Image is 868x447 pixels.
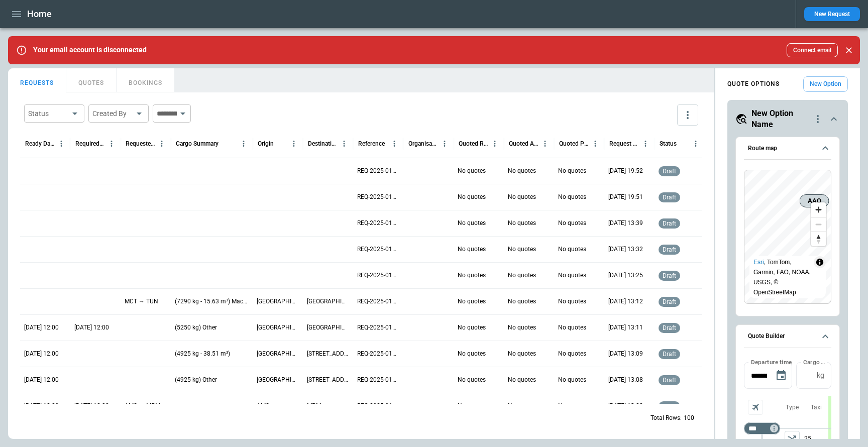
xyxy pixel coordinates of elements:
button: Quote Builder [744,325,831,348]
p: (4925 kg) Other [175,376,217,384]
div: Cargo Summary [176,140,219,147]
button: Zoom in [811,202,826,217]
div: Organisation [408,140,438,147]
p: Your email account is disconnected [33,46,147,54]
p: Muscat airport [257,297,299,306]
h4: QUOTE OPTIONS [727,82,780,86]
button: Required Date & Time (UTC) column menu [105,137,118,150]
button: Quoted Route column menu [488,137,501,150]
button: Organisation column menu [438,137,451,150]
span: draft [661,377,678,384]
p: No quotes [458,297,486,306]
button: Status column menu [689,137,702,150]
p: 19/08/2025 19:51 [608,193,643,201]
button: Connect email [787,43,838,57]
a: Esri [753,259,764,266]
p: Columbus, OH [257,323,299,332]
p: No quotes [558,219,586,228]
span: draft [661,168,678,175]
button: Choose date, selected date is Jun 2, 2025 [771,366,791,386]
p: (5250 kg) Other [175,323,217,332]
span: Type of sector [785,431,800,446]
span: draft [661,272,678,279]
button: New Option [803,76,848,92]
div: Route map [744,170,831,304]
div: Too short [744,422,780,434]
label: Departure time [751,358,792,366]
p: No quotes [558,271,586,280]
button: New Option Namequote-option-actions [735,108,840,131]
button: Reference column menu [388,137,401,150]
p: 29/04/2024 12:00 [24,350,59,358]
span: draft [661,351,678,358]
p: 19/08/2025 13:12 [608,297,643,306]
p: No quotes [558,297,586,306]
div: Requested Route [126,140,155,147]
p: Cardiff, UK [307,323,349,332]
p: No quotes [558,350,586,358]
p: No quotes [458,323,486,332]
p: No quotes [558,376,586,384]
p: No quotes [508,245,536,254]
p: No quotes [508,297,536,306]
p: No quotes [458,245,486,254]
p: No quotes [458,350,486,358]
p: REQ-2025-011035 [357,271,399,280]
summary: Toggle attribution [814,256,826,268]
p: No quotes [508,350,536,358]
span: Aircraft selection [748,400,763,415]
button: Destination column menu [338,137,351,150]
p: 05/05/2024 12:00 [74,323,109,332]
button: BOOKINGS [117,68,175,92]
p: No quotes [508,376,536,384]
button: more [677,104,698,126]
p: kg [817,371,824,380]
p: No quotes [508,167,536,175]
div: Destination [308,140,338,147]
div: Request Created At (UTC) [609,140,639,147]
h5: New Option Name [751,108,812,131]
h1: Home [27,8,52,20]
div: Status [660,140,677,147]
p: 19/08/2025 13:32 [608,245,643,254]
div: Required Date & Time (UTC) [75,140,105,147]
p: Type [786,403,799,412]
p: REQ-2025-011038 [357,193,399,201]
p: REQ-2025-011034 [357,297,399,306]
p: Taxi [811,403,822,412]
p: Tunis airport [307,297,349,306]
button: Ready Date & Time (UTC) column menu [55,137,68,150]
button: Reset bearing to north [811,232,826,246]
p: No quotes [508,323,536,332]
h6: Quote Builder [748,333,785,340]
span: draft [661,194,678,201]
span: AAQ [804,196,824,206]
p: 29/04/2024 12:00 [24,376,59,384]
p: No quotes [458,219,486,228]
p: REQ-2025-011037 [357,219,399,228]
div: dismiss [842,39,856,61]
button: Zoom out [811,217,826,232]
button: QUOTES [66,68,117,92]
button: left aligned [785,431,800,446]
p: REQ-2025-011031 [357,376,399,384]
p: 21/04/2024 12:00 [24,323,59,332]
label: Cargo Weight [803,358,829,366]
p: No quotes [508,271,536,280]
p: No quotes [458,193,486,201]
p: 19/08/2025 13:25 [608,271,643,280]
p: No quotes [558,323,586,332]
p: 100 [684,414,694,422]
p: No quotes [458,167,486,175]
button: REQUESTS [8,68,66,92]
p: No quotes [558,245,586,254]
p: (4925 kg - 38.51 m³) [175,350,230,358]
button: Route map [744,137,831,160]
button: Request Created At (UTC) column menu [639,137,652,150]
p: Total Rows: [650,414,682,422]
p: No quotes [458,376,486,384]
div: Status [28,108,68,119]
p: No quotes [458,271,486,280]
p: 19/08/2025 13:09 [608,350,643,358]
p: 19/08/2025 13:39 [608,219,643,228]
